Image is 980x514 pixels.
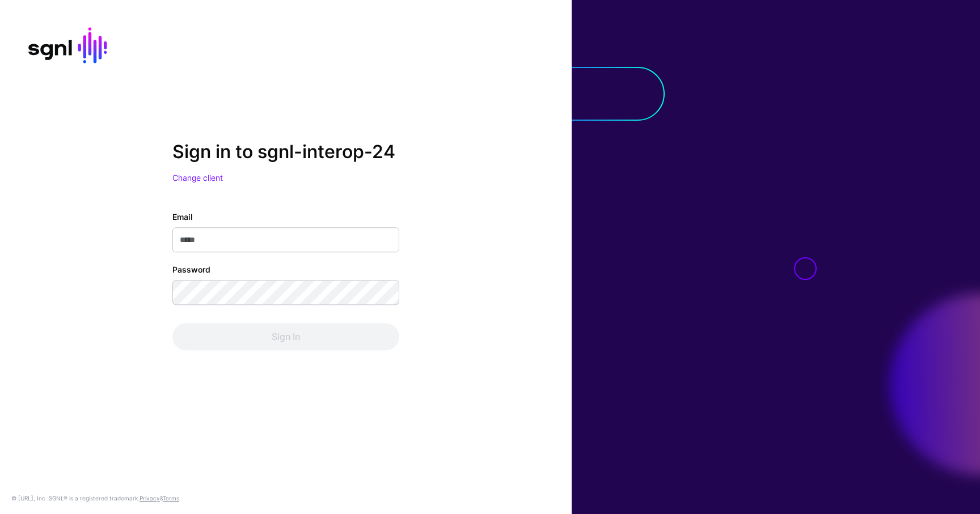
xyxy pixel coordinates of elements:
[172,141,399,163] h2: Sign in to sgnl-interop-24
[172,173,223,182] a: Change client
[172,264,210,275] label: Password
[163,495,179,502] a: Terms
[11,494,179,503] div: © [URL], Inc. SGNL® is a registered trademark. &
[172,211,193,223] label: Email
[140,495,160,502] a: Privacy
